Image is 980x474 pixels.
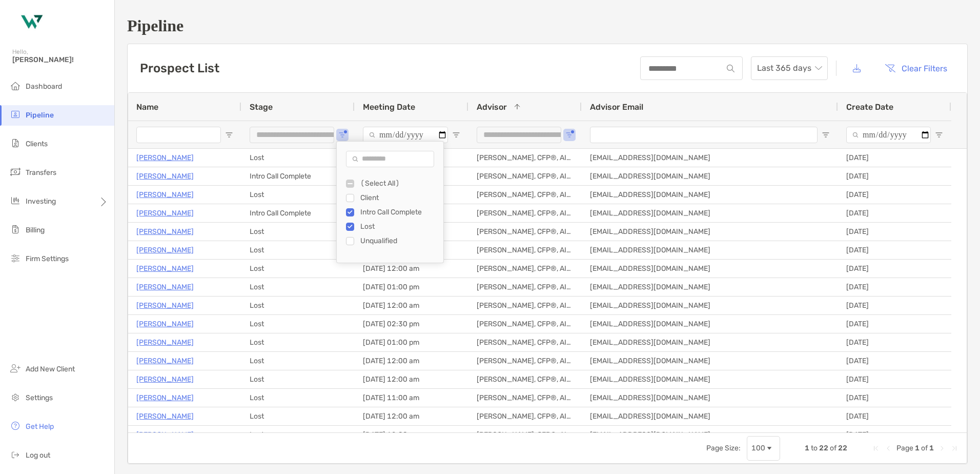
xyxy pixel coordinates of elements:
span: 1 [915,444,920,452]
div: [DATE] [838,333,951,351]
div: [DATE] 11:00 am [355,389,468,407]
a: [PERSON_NAME] [136,151,194,164]
div: Lost [241,370,355,388]
span: Meeting Date [363,102,415,112]
img: transfers icon [9,166,22,178]
span: 22 [838,444,847,452]
span: Investing [26,197,56,206]
div: [PERSON_NAME], CFP®, AIF®, CPFA [468,426,582,444]
div: Lost [241,352,355,370]
input: Search filter values [346,151,434,167]
span: Transfers [26,168,56,177]
div: Page Size: [706,444,741,452]
h1: Pipeline [127,16,968,35]
span: to [811,444,818,452]
a: [PERSON_NAME] [136,336,194,349]
div: [PERSON_NAME], CFP®, AIF®, CPFA [468,278,582,296]
span: 1 [929,444,934,452]
button: Open Filter Menu [338,131,346,139]
button: Clear Filters [877,57,955,80]
div: [DATE] 12:00 am [355,352,468,370]
div: Lost [241,241,355,259]
p: [PERSON_NAME] [136,170,194,183]
img: firm-settings icon [9,252,22,264]
span: 22 [819,444,828,452]
div: 100 [751,444,765,452]
div: Intro Call Complete [360,208,437,216]
p: [PERSON_NAME] [136,410,194,423]
div: Page Size [747,436,780,461]
div: Last Page [950,444,958,452]
div: Intro Call Complete [241,204,355,222]
img: input icon [727,65,734,72]
p: [PERSON_NAME] [136,188,194,201]
span: of [921,444,928,452]
input: Name Filter Input [136,127,221,143]
div: [DATE] [838,167,951,185]
div: Lost [241,389,355,407]
div: Lost [241,407,355,425]
div: [EMAIL_ADDRESS][DOMAIN_NAME] [582,186,838,204]
div: [EMAIL_ADDRESS][DOMAIN_NAME] [582,260,838,278]
span: Advisor [477,102,507,112]
a: [PERSON_NAME] [136,354,194,367]
div: [PERSON_NAME], CFP®, AIF®, CPFA [468,260,582,278]
div: [DATE] [838,315,951,333]
div: [DATE] [838,149,951,167]
img: clients icon [9,137,22,149]
a: [PERSON_NAME] [136,281,194,293]
p: [PERSON_NAME] [136,225,194,238]
div: [PERSON_NAME], CFP®, AIF®, CPFA [468,186,582,204]
img: billing icon [9,223,22,235]
div: [PERSON_NAME], CFP®, AIF®, CPFA [468,241,582,259]
div: Column Filter [336,141,444,263]
div: [DATE] [838,297,951,314]
img: Zoe Logo [12,4,49,41]
div: [EMAIL_ADDRESS][DOMAIN_NAME] [582,333,838,351]
span: Stage [250,102,273,112]
span: Get Help [26,422,54,431]
img: pipeline icon [9,108,22,121]
div: [EMAIL_ADDRESS][DOMAIN_NAME] [582,426,838,444]
div: [EMAIL_ADDRESS][DOMAIN_NAME] [582,389,838,407]
button: Open Filter Menu [225,131,233,139]
div: [DATE] [838,278,951,296]
input: Create Date Filter Input [846,127,931,143]
div: [EMAIL_ADDRESS][DOMAIN_NAME] [582,297,838,314]
a: [PERSON_NAME] [136,207,194,220]
div: [PERSON_NAME], CFP®, AIF®, CPFA [468,389,582,407]
div: Lost [241,260,355,278]
button: Open Filter Menu [452,131,460,139]
img: add_new_client icon [9,362,22,374]
div: [DATE] [838,389,951,407]
div: [EMAIL_ADDRESS][DOMAIN_NAME] [582,149,838,167]
span: Billing [26,226,45,234]
div: Previous Page [884,444,892,452]
div: Lost [241,315,355,333]
p: [PERSON_NAME] [136,373,194,386]
div: [EMAIL_ADDRESS][DOMAIN_NAME] [582,204,838,222]
span: Last 365 days [757,57,822,80]
p: [PERSON_NAME] [136,244,194,256]
div: [EMAIL_ADDRESS][DOMAIN_NAME] [582,278,838,296]
div: [DATE] 01:00 pm [355,333,468,351]
div: Lost [241,278,355,296]
div: Lost [241,149,355,167]
div: Lost [360,222,437,231]
span: [PERSON_NAME]! [12,55,108,64]
span: Pipeline [26,111,54,120]
div: Lost [241,186,355,204]
div: [DATE] [838,370,951,388]
div: [PERSON_NAME], CFP®, AIF®, CPFA [468,407,582,425]
div: [DATE] 12:00 am [355,407,468,425]
a: [PERSON_NAME] [136,391,194,404]
span: Page [896,444,913,452]
img: investing icon [9,194,22,207]
div: Next Page [938,444,946,452]
span: Log out [26,451,50,460]
div: First Page [872,444,880,452]
div: [DATE] [838,260,951,278]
